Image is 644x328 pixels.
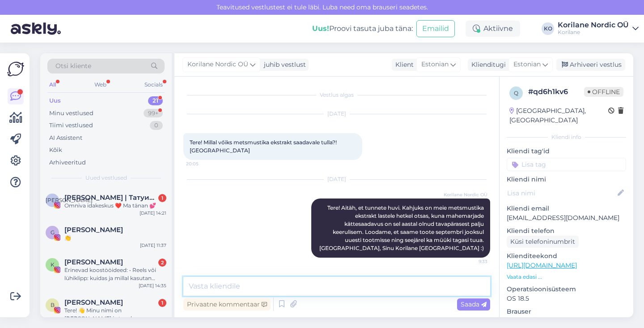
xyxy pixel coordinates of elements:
[507,133,626,141] div: Kliendi info
[139,282,166,289] div: [DATE] 14:35
[64,306,166,323] div: Tere! 👋 Minu nimi on [PERSON_NAME] ja tegelen sisuloomisega Instagramis ✨. Sooviksin teha koostöö...
[507,261,577,269] a: [URL][DOMAIN_NAME]
[507,175,626,184] p: Kliendi nimi
[93,79,108,91] div: Web
[507,307,626,316] p: Brauser
[186,160,220,167] span: 20:05
[507,251,626,261] p: Klienditeekond
[49,146,62,155] div: Kõik
[51,302,55,308] span: B
[528,86,584,97] div: # qd6h1kv6
[454,258,487,265] span: 9:33
[183,110,490,118] div: [DATE]
[183,91,490,99] div: Vestlus algas
[55,61,91,71] span: Otsi kliente
[558,29,629,36] div: Korilane
[416,20,455,37] button: Emailid
[513,60,541,69] span: Estonian
[312,24,329,33] b: Uus!
[444,191,487,198] span: Korilane Nordic OÜ
[392,60,414,69] div: Klient
[144,109,163,118] div: 99+
[64,226,123,234] span: Gertu T
[183,175,490,183] div: [DATE]
[558,22,639,36] a: Korilane Nordic OÜKorilane
[64,202,166,210] div: Omniva idakeskus ❤️ Ma tänan 💕
[556,59,625,71] div: Arhiveeri vestlus
[85,174,127,182] span: Uued vestlused
[461,300,487,308] span: Saada
[47,79,58,91] div: All
[558,22,629,29] div: Korilane Nordic OÜ
[507,294,626,303] p: OS 18.5
[514,90,518,96] span: q
[46,197,93,203] span: [PERSON_NAME]
[140,210,166,216] div: [DATE] 14:21
[468,60,506,69] div: Klienditugi
[584,87,623,97] span: Offline
[143,79,165,91] div: Socials
[49,109,93,118] div: Minu vestlused
[49,121,93,130] div: Tiimi vestlused
[509,106,608,125] div: [GEOGRAPHIC_DATA], [GEOGRAPHIC_DATA]
[421,60,449,69] span: Estonian
[312,23,413,34] div: Proovi tasuta juba täna:
[64,234,166,242] div: 👏
[507,285,626,294] p: Operatsioonisüsteem
[64,266,166,282] div: Erinevad koostööideed: • Reels või lühiklipp: kuidas ja millal kasutan Korilase tooteid oma igapä...
[507,188,616,198] input: Lisa nimi
[158,299,166,307] div: 1
[507,316,626,326] p: Safari 22F76
[51,261,55,268] span: K
[507,204,626,213] p: Kliendi email
[466,21,520,37] div: Aktiivne
[507,236,579,248] div: Küsi telefoninumbrit
[7,60,24,78] img: Askly Logo
[507,213,626,223] p: [EMAIL_ADDRESS][DOMAIN_NAME]
[64,298,123,306] span: Brigita Taevere
[49,96,61,105] div: Uus
[507,158,626,171] input: Lisa tag
[150,121,163,130] div: 0
[260,60,306,69] div: juhib vestlust
[140,242,166,249] div: [DATE] 11:37
[183,298,271,311] div: Privaatne kommentaar
[158,194,166,202] div: 1
[51,229,55,236] span: G
[190,139,338,154] span: Tere! Millal vőiks metsmustika ekstrakt saadavale tulla?! [GEOGRAPHIC_DATA]
[187,60,248,69] span: Korilane Nordic OÜ
[158,259,166,267] div: 2
[64,194,157,202] span: АЛИНА | Татуированная мама, специалист по анализу рисунка
[507,147,626,156] p: Kliendi tag'id
[542,22,554,35] div: KO
[49,158,86,167] div: Arhiveeritud
[319,204,485,251] span: Tere! Aitäh, et tunnete huvi. Kahjuks on meie metsmustika ekstrakt lastele hetkel otsas, kuna mah...
[64,258,123,266] span: Kristina Karu
[507,226,626,236] p: Kliendi telefon
[148,96,163,105] div: 21
[507,273,626,281] p: Vaata edasi ...
[49,134,82,142] div: AI Assistent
